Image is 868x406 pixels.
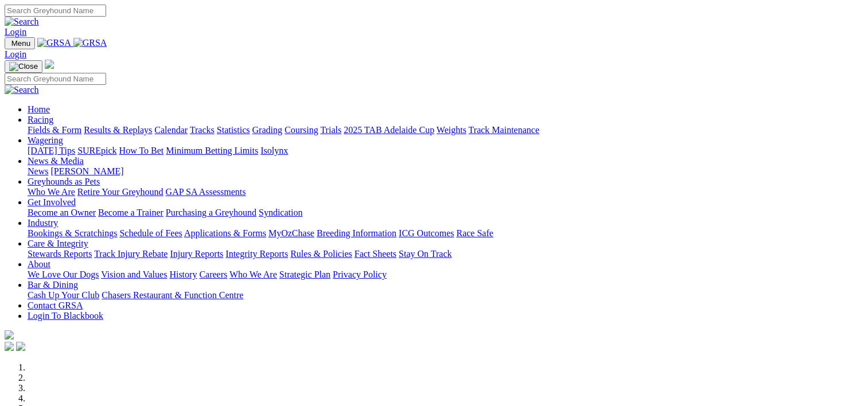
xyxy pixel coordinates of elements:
[355,249,396,259] a: Fact Sheets
[399,249,451,259] a: Stay On Track
[37,38,71,48] img: GRSA
[84,125,152,135] a: Results & Replays
[317,228,396,238] a: Breeding Information
[5,330,14,339] img: logo-grsa-white.png
[94,249,168,259] a: Track Injury Rebate
[285,125,318,135] a: Coursing
[333,270,387,279] a: Privacy Policy
[5,17,39,27] img: Search
[320,125,341,135] a: Trials
[28,177,100,186] a: Greyhounds as Pets
[101,270,167,279] a: Vision and Values
[98,208,164,217] a: Become a Trainer
[16,342,25,351] img: twitter.svg
[77,187,164,197] a: Retire Your Greyhound
[169,270,197,279] a: History
[28,300,83,310] a: Contact GRSA
[184,228,266,238] a: Applications & Forms
[28,311,103,321] a: Login To Blackbook
[28,166,863,177] div: News & Media
[28,280,78,290] a: Bar & Dining
[229,270,277,279] a: Who We Are
[28,187,75,197] a: Who We Are
[102,290,243,300] a: Chasers Restaurant & Function Centre
[45,60,54,69] img: logo-grsa-white.png
[199,270,227,279] a: Careers
[166,146,258,155] a: Minimum Betting Limits
[399,228,454,238] a: ICG Outcomes
[28,290,863,300] div: Bar & Dining
[28,104,50,114] a: Home
[469,125,539,135] a: Track Maintenance
[9,62,38,71] img: Close
[119,146,164,155] a: How To Bet
[28,249,863,259] div: Care & Integrity
[28,146,75,155] a: [DATE] Tips
[77,146,116,155] a: SUREpick
[50,166,123,176] a: [PERSON_NAME]
[28,249,92,259] a: Stewards Reports
[119,228,182,238] a: Schedule of Fees
[456,228,493,238] a: Race Safe
[28,290,99,300] a: Cash Up Your Club
[5,60,42,73] button: Toggle navigation
[28,166,48,176] a: News
[28,156,84,166] a: News & Media
[437,125,466,135] a: Weights
[5,27,26,37] a: Login
[166,208,256,217] a: Purchasing a Greyhound
[28,228,117,238] a: Bookings & Scratchings
[5,73,106,85] input: Search
[28,197,76,207] a: Get Involved
[28,115,53,124] a: Racing
[166,187,246,197] a: GAP SA Assessments
[28,135,63,145] a: Wagering
[28,125,81,135] a: Fields & Form
[170,249,223,259] a: Injury Reports
[5,49,26,59] a: Login
[28,218,58,228] a: Industry
[5,85,39,95] img: Search
[190,125,215,135] a: Tracks
[28,187,863,197] div: Greyhounds as Pets
[5,5,106,17] input: Search
[268,228,314,238] a: MyOzChase
[225,249,288,259] a: Integrity Reports
[5,37,35,49] button: Toggle navigation
[5,342,14,351] img: facebook.svg
[154,125,188,135] a: Calendar
[28,259,50,269] a: About
[260,146,288,155] a: Isolynx
[217,125,250,135] a: Statistics
[252,125,282,135] a: Grading
[11,39,30,48] span: Menu
[259,208,302,217] a: Syndication
[28,228,863,239] div: Industry
[279,270,330,279] a: Strategic Plan
[28,208,863,218] div: Get Involved
[28,270,99,279] a: We Love Our Dogs
[28,125,863,135] div: Racing
[344,125,434,135] a: 2025 TAB Adelaide Cup
[28,239,88,248] a: Care & Integrity
[28,270,863,280] div: About
[290,249,352,259] a: Rules & Policies
[28,208,96,217] a: Become an Owner
[28,146,863,156] div: Wagering
[73,38,107,48] img: GRSA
